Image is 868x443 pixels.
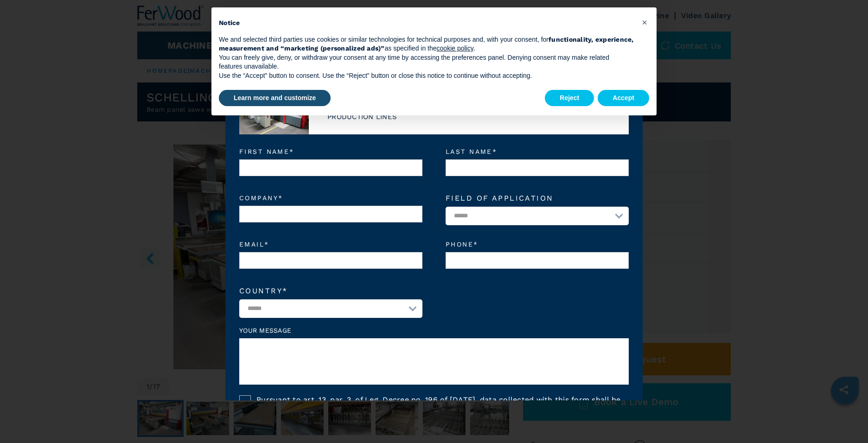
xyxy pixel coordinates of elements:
input: Last name* [446,159,629,176]
em: Company [239,195,422,201]
label: Your message [239,327,629,334]
button: Close this notice [637,15,652,30]
label: Pursuant to art. 13, par. 3, of Leg. Decree no. 196 of [DATE], data collected with this form shal... [251,395,629,433]
h2: Notice [219,19,634,28]
label: Country [239,287,422,295]
button: Reject [545,90,594,107]
button: Accept [598,90,649,107]
a: cookie policy [437,44,473,52]
input: First name* [239,159,422,176]
p: We and selected third parties use cookies or similar technologies for technical purposes and, wit... [219,35,634,53]
em: Phone [446,241,629,247]
input: Email* [239,252,422,269]
strong: functionality, experience, measurement and “marketing (personalized ads)” [219,36,634,52]
label: Field of application [446,195,629,202]
p: Use the “Accept” button to consent. Use the “Reject” button or close this notice to continue with... [219,71,634,81]
em: Last name [446,148,629,155]
input: Phone* [446,252,629,269]
em: First name [239,148,422,155]
span: × [642,17,647,28]
em: Email [239,241,422,247]
input: Company* [239,206,422,222]
button: Learn more and customize [219,90,331,107]
p: You can freely give, deny, or withdraw your consent at any time by accessing the preferences pane... [219,53,634,71]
